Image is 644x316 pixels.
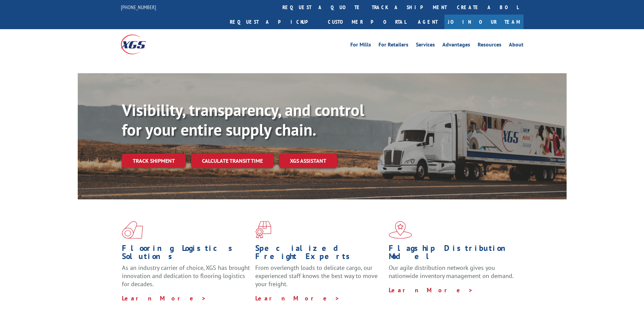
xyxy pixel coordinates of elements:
[191,154,274,168] a: Calculate transit time
[389,221,412,239] img: xgs-icon-flagship-distribution-model-red
[255,221,271,239] img: xgs-icon-focused-on-flooring-red
[389,264,514,280] span: Our agile distribution network gives you nationwide inventory management on demand.
[122,154,186,168] a: Track shipment
[411,15,444,29] a: Agent
[478,42,501,50] a: Resources
[255,294,340,302] a: Learn More >
[255,264,384,294] p: From overlength loads to delicate cargo, our experienced staff knows the best way to move your fr...
[350,42,371,50] a: For Mills
[122,99,364,140] b: Visibility, transparency, and control for your entire supply chain.
[225,15,323,29] a: Request a pickup
[509,42,523,50] a: About
[442,42,470,50] a: Advantages
[389,244,517,264] h1: Flagship Distribution Model
[122,221,143,239] img: xgs-icon-total-supply-chain-intelligence-red
[122,244,250,264] h1: Flooring Logistics Solutions
[444,15,523,29] a: Join Our Team
[122,294,206,302] a: Learn More >
[255,244,384,264] h1: Specialized Freight Experts
[279,154,337,168] a: XGS ASSISTANT
[389,286,473,294] a: Learn More >
[416,42,435,50] a: Services
[122,264,250,288] span: As an industry carrier of choice, XGS has brought innovation and dedication to flooring logistics...
[323,15,411,29] a: Customer Portal
[121,4,156,11] a: [PHONE_NUMBER]
[379,42,408,50] a: For Retailers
